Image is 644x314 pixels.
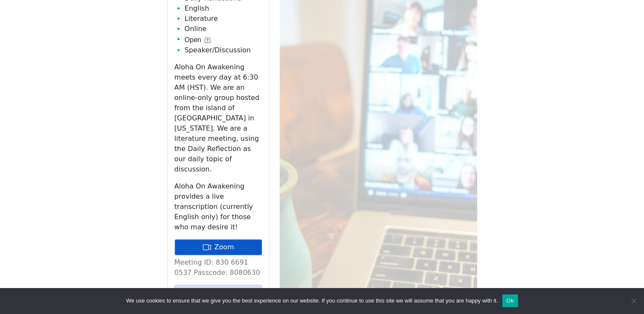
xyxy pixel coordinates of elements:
button: Ok [502,294,518,307]
span: We use cookies to ensure that we give you the best experience on our website. If you continue to ... [126,297,498,305]
li: English [185,3,262,14]
li: Speaker/Discussion [185,45,262,55]
span: No [629,297,638,305]
p: Aloha On Awakening meets every day at 6:30 AM (HST). We are an online-only group hosted from the ... [175,62,262,174]
li: Literature [185,14,262,24]
p: Aloha On Awakening provides a live transcription (currently English only) for those who may desir... [175,181,262,232]
a: Zoom [175,239,262,255]
p: Meeting ID: 830 6691 0537 Passcode: 8080630 [175,257,262,278]
button: Open [185,35,210,45]
span: Open [185,35,201,45]
li: Online [185,24,262,34]
a: Phone [175,285,262,301]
